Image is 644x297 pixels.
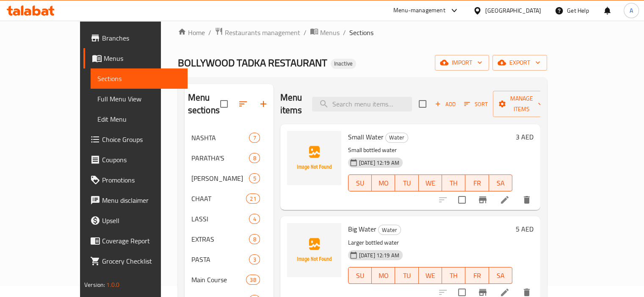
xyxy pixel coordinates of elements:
span: Menus [104,53,181,63]
span: Coverage Report [102,236,181,246]
span: SA [492,177,509,189]
a: Menus [83,48,188,68]
img: Small Water [287,131,341,185]
button: SU [348,267,372,284]
span: Sections [97,74,181,84]
span: TU [398,177,415,189]
button: Add [431,98,459,111]
h2: Menu sections [188,91,220,117]
a: Coverage Report [83,231,188,251]
span: NASHTA [191,133,249,143]
a: Restaurants management [215,27,300,38]
button: SA [489,267,512,284]
div: EXTRAS [191,234,249,244]
span: Grocery Checklist [102,256,181,266]
span: 7 [249,134,259,142]
a: Sections [91,68,188,89]
li: / [343,27,346,38]
span: SU [352,177,368,189]
span: FR [469,270,485,282]
h6: 3 AED [516,131,533,143]
a: Menu disclaimer [83,190,188,210]
div: items [249,153,260,163]
nav: breadcrumb [178,27,547,38]
span: CHAAT [191,193,246,204]
a: Branches [83,28,188,48]
button: SA [489,174,512,191]
a: Edit Menu [91,109,188,129]
a: Grocery Checklist [83,251,188,271]
span: Edit Menu [97,114,181,124]
span: 3 [249,256,259,264]
span: export [499,57,540,68]
span: 1.0.0 [106,279,119,290]
span: Add [434,99,456,109]
span: MO [375,270,392,282]
span: LASSI [191,214,249,224]
button: SU [348,174,372,191]
div: PASTA3 [185,249,274,270]
span: Branches [102,33,181,43]
span: 8 [249,235,259,243]
button: WE [419,174,442,191]
span: [DATE] 12:19 AM [356,159,403,167]
div: THALI’S [191,173,249,183]
span: 21 [246,195,259,203]
span: WE [422,177,439,189]
button: TU [395,267,418,284]
button: import [435,55,489,71]
h2: Menu items [280,91,302,117]
span: Big Water [348,223,376,235]
span: Sort [464,99,487,109]
span: 4 [249,215,259,223]
span: Coupons [102,155,181,165]
span: Sort sections [233,94,253,114]
a: Edit menu item [500,195,510,205]
span: Upsell [102,215,181,226]
span: Full Menu View [97,94,181,104]
div: items [249,133,260,143]
div: items [249,254,260,264]
div: PARATHA'S8 [185,148,274,168]
div: LASSI4 [185,209,274,229]
div: Water [385,133,408,143]
button: MO [372,267,395,284]
input: search [312,97,412,112]
span: Select all sections [215,95,233,113]
span: Small Water [348,131,384,143]
div: CHAAT21 [185,188,274,209]
a: Choice Groups [83,129,188,150]
span: Edit Restaurant [102,13,181,23]
span: TH [445,177,462,189]
span: Water [379,225,401,235]
button: Branch-specific-item [473,190,493,210]
p: Larger bottled water [348,237,512,248]
div: NASHTA7 [185,128,274,148]
div: Menu-management [393,5,445,16]
div: Water [378,225,401,235]
button: delete [517,190,537,210]
button: Manage items [493,91,550,117]
button: TH [442,267,465,284]
span: Sections [349,27,373,38]
a: Home [178,27,205,38]
span: PARATHA'S [191,153,249,163]
button: export [492,55,547,71]
button: FR [465,174,489,191]
li: / [208,27,211,38]
span: Water [386,133,408,142]
li: / [304,27,307,38]
div: items [246,275,260,285]
div: items [249,173,260,183]
span: Select to update [453,191,471,209]
button: MO [372,174,395,191]
span: Main Course [191,275,246,285]
span: PASTA [191,254,249,264]
span: Promotions [102,175,181,185]
div: EXTRAS8 [185,229,274,249]
a: Full Menu View [91,89,188,109]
